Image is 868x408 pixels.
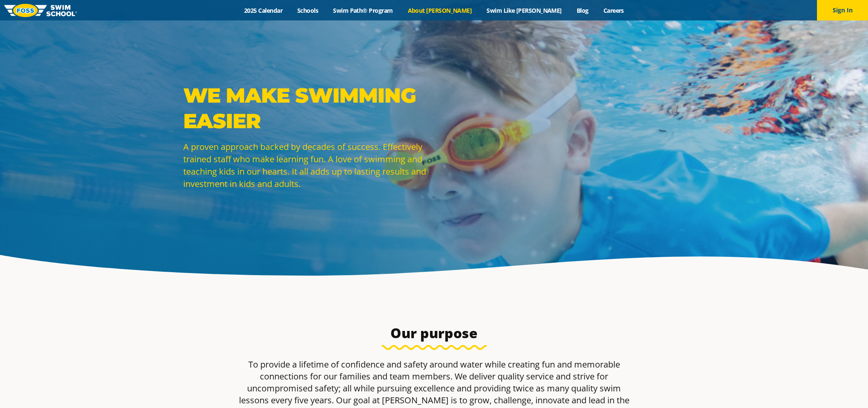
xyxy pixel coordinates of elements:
img: FOSS Swim School Logo [4,4,77,17]
a: Swim Like [PERSON_NAME] [479,6,569,14]
a: Blog [569,6,596,14]
p: WE MAKE SWIMMING EASIER [183,83,430,134]
a: Careers [596,6,631,14]
p: A proven approach backed by decades of success. Effectively trained staff who make learning fun. ... [183,141,430,190]
a: 2025 Calendar [237,6,290,14]
a: About [PERSON_NAME] [400,6,479,14]
a: Swim Path® Program [326,6,400,14]
a: Schools [290,6,326,14]
h3: Our purpose [233,325,635,342]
